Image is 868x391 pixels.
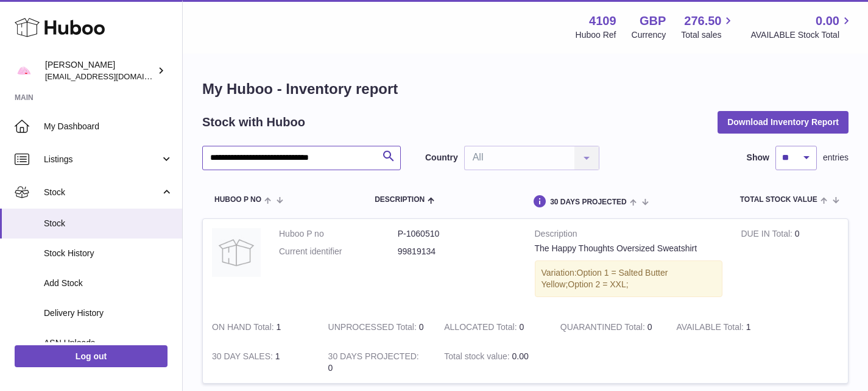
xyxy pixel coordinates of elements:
[632,29,666,41] div: Currency
[589,13,616,29] strong: 4109
[535,243,723,254] div: The Happy Thoughts Oversized Sweatshirt
[319,342,436,383] td: 0
[212,351,275,364] strong: 30 DAY SALES
[741,229,794,242] strong: DUE IN Total
[202,79,849,99] h1: My Huboo - Inventory report
[816,13,839,29] span: 0.00
[328,351,419,364] strong: 30 DAYS PROJECTED
[375,196,425,204] span: Description
[747,152,769,163] label: Show
[45,71,179,81] span: [EMAIL_ADDRESS][DOMAIN_NAME]
[398,246,517,257] dd: 99819134
[44,278,173,289] span: Add Stock
[542,268,668,289] span: Option 1 = Salted Butter Yellow;
[560,322,647,335] strong: QUARANTINED Total
[750,13,853,41] a: 0.00 AVAILABLE Stock Total
[740,196,817,204] span: Total stock value
[319,312,436,342] td: 0
[44,337,173,349] span: ASN Uploads
[15,345,168,367] a: Log out
[718,111,849,133] button: Download Inventory Report
[398,228,517,240] dd: P-1060510
[279,228,398,240] dt: Huboo P no
[45,59,155,82] div: [PERSON_NAME]
[44,187,160,198] span: Stock
[535,228,723,243] strong: Description
[681,13,735,41] a: 276.50 Total sales
[15,62,33,80] img: hello@limpetstore.com
[44,121,173,132] span: My Dashboard
[44,154,160,165] span: Listings
[684,13,721,29] span: 276.50
[444,322,519,335] strong: ALLOCATED Total
[550,198,627,206] span: 30 DAYS PROJECTED
[202,114,305,131] h2: Stock with Huboo
[568,279,628,289] span: Option 2 = XXL;
[444,351,512,364] strong: Total stock value
[732,219,848,312] td: 0
[203,342,319,383] td: 1
[203,312,319,342] td: 1
[681,29,735,41] span: Total sales
[328,322,419,335] strong: UNPROCESSED Total
[435,312,551,342] td: 0
[647,322,652,332] span: 0
[425,152,458,163] label: Country
[212,228,261,277] img: product image
[750,29,853,41] span: AVAILABLE Stock Total
[512,351,529,361] span: 0.00
[676,322,746,335] strong: AVAILABLE Total
[214,196,261,204] span: Huboo P no
[640,13,666,29] strong: GBP
[44,307,173,319] span: Delivery History
[667,312,783,342] td: 1
[279,246,398,257] dt: Current identifier
[535,260,723,297] div: Variation:
[44,248,173,259] span: Stock History
[212,322,277,335] strong: ON HAND Total
[823,152,849,163] span: entries
[44,218,173,229] span: Stock
[576,29,616,41] div: Huboo Ref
